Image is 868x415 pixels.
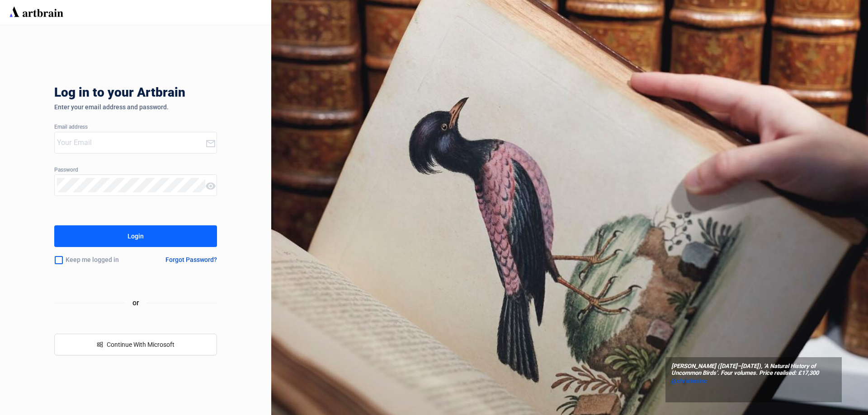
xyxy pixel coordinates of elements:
[54,124,217,131] div: Email address
[54,103,217,111] div: Enter your email address and password.
[125,297,146,308] span: or
[97,341,103,348] span: windows
[54,167,217,173] div: Password
[671,363,836,377] span: [PERSON_NAME] ([DATE]–[DATE]), ‘A Natural History of Uncommon Birds’. Four volumes. Price realise...
[54,85,325,103] div: Log in to your Artbrain
[107,341,175,348] span: Continue With Microsoft
[127,229,144,243] div: Login
[671,377,836,386] a: @christiesinc
[57,135,205,150] input: Your Email
[671,378,707,384] span: @christiesinc
[54,225,217,247] button: Login
[54,251,144,270] div: Keep me logged in
[54,334,217,355] button: windowsContinue With Microsoft
[165,256,217,263] div: Forgot Password?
